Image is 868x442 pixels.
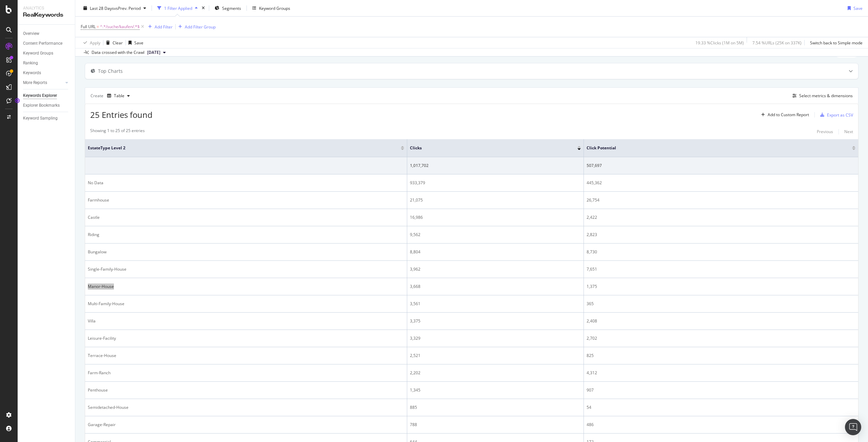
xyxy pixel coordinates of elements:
[410,232,580,238] div: 9,562
[807,37,863,48] button: Switch back to Simple mode
[212,3,244,14] button: Segments
[23,79,63,86] a: More Reports
[97,24,99,29] span: =
[810,40,863,45] div: Switch back to Simple mode
[92,49,144,56] div: Data crossed with the Crawl
[768,113,809,117] div: Add to Custom Report
[410,318,580,324] div: 3,375
[410,283,580,290] div: 3,668
[222,5,241,11] span: Segments
[114,94,124,98] div: Table
[144,48,169,57] button: [DATE]
[410,266,580,272] div: 3,962
[88,301,404,307] div: Multi-Family-House
[14,98,20,104] div: Tooltip anchor
[88,214,404,220] div: Castle
[250,3,293,14] button: Keyword Groups
[164,5,192,11] div: 1 Filter Applied
[88,370,404,376] div: Farm-Ranch
[104,90,133,101] button: Table
[587,249,855,255] div: 8,730
[147,49,160,56] span: 2025 Aug. 15th
[410,422,580,428] div: 788
[844,129,853,134] div: Next
[90,128,145,136] div: Showing 1 to 25 of 25 entries
[587,301,855,307] div: 365
[88,197,404,203] div: Farmhouse
[587,163,855,169] div: 507,697
[100,22,140,31] span: ^.*/suche/kaufen/.*$
[23,5,70,11] div: Analytics
[845,419,861,435] div: Open Intercom Messenger
[81,3,149,14] button: Last 28 DaysvsPrev. Period
[587,387,855,393] div: 907
[587,335,855,341] div: 2,702
[587,422,855,428] div: 486
[587,232,855,238] div: 2,823
[23,40,62,47] div: Content Performance
[90,109,153,120] span: 25 Entries found
[23,69,41,77] div: Keywords
[410,180,580,186] div: 933,379
[410,335,580,341] div: 3,329
[176,23,216,31] button: Add Filter Group
[23,50,70,57] a: Keyword Groups
[88,232,404,238] div: Riding
[23,102,70,109] a: Explorer Bookmarks
[817,128,833,136] button: Previous
[145,23,173,31] button: Add Filter
[98,68,123,75] div: Top Charts
[23,79,47,86] div: More Reports
[259,5,290,11] div: Keyword Groups
[410,163,580,169] div: 1,017,702
[752,40,802,45] div: 7.54 % URLs ( 25K on 337K )
[88,180,404,186] div: No Data
[587,145,842,151] span: Click Potential
[845,3,863,14] button: Save
[695,40,744,45] div: 19.33 % Clicks ( 1M on 5M )
[88,266,404,272] div: Single-Family-House
[23,60,70,67] a: Ranking
[88,249,404,255] div: Bungalow
[81,24,96,29] span: Full URL
[23,30,39,37] div: Overview
[587,197,855,203] div: 26,754
[23,30,70,37] a: Overview
[90,40,100,45] div: Apply
[88,145,391,151] span: EstateType Level 2
[88,387,404,393] div: Penthouse
[587,266,855,272] div: 7,651
[817,129,833,134] div: Previous
[410,404,580,411] div: 885
[587,404,855,411] div: 54
[23,11,70,19] div: RealKeywords
[587,180,855,186] div: 445,362
[758,109,809,120] button: Add to Custom Report
[23,92,70,99] a: Keywords Explorer
[587,318,855,324] div: 2,408
[103,37,123,48] button: Clear
[134,40,143,45] div: Save
[88,283,404,290] div: Manor-House
[827,112,853,118] div: Export as CSV
[90,5,114,11] span: Last 28 Days
[410,249,580,255] div: 8,804
[23,115,70,122] a: Keyword Sampling
[155,24,173,29] div: Add Filter
[23,92,57,99] div: Keywords Explorer
[114,5,141,11] span: vs Prev. Period
[88,422,404,428] div: Garage-Repair
[853,5,863,11] div: Save
[410,353,580,359] div: 2,521
[587,283,855,290] div: 1,375
[587,214,855,220] div: 2,422
[88,318,404,324] div: Villa
[91,90,133,101] div: Create
[817,109,853,120] button: Export as CSV
[410,301,580,307] div: 3,561
[410,370,580,376] div: 2,202
[126,37,143,48] button: Save
[410,387,580,393] div: 1,345
[88,404,404,411] div: Semidetached-House
[88,335,404,341] div: Leisure-Facility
